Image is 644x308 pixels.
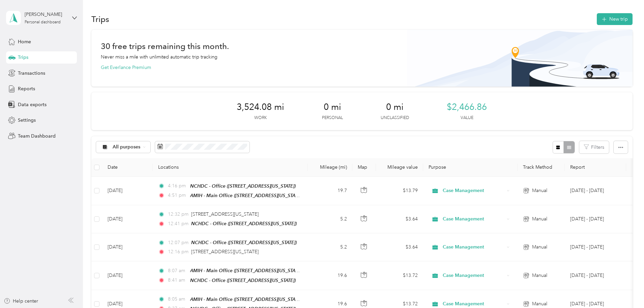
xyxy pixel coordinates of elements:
[532,215,547,223] span: Manual
[407,30,633,87] img: Banner
[18,38,31,45] span: Home
[443,187,504,194] span: Case Management
[322,115,343,121] p: Personal
[102,233,153,261] td: [DATE]
[101,43,229,50] h1: 30 free trips remaining this month.
[308,177,352,205] td: 19.7
[91,16,109,23] h1: Trips
[191,211,259,217] span: [STREET_ADDRESS][US_STATE]
[190,268,303,274] span: AMIH - Main Office ([STREET_ADDRESS][US_STATE])
[190,183,296,189] span: NCHDC - Office ([STREET_ADDRESS][US_STATE])
[168,182,187,190] span: 4:16 pm
[308,233,352,261] td: 5.2
[352,158,376,177] th: Map
[102,158,153,177] th: Date
[308,205,352,233] td: 5.2
[565,233,626,261] td: Sep 20 - Oct 3, 2025
[532,187,547,194] span: Manual
[153,158,308,177] th: Locations
[443,215,504,223] span: Case Management
[102,261,153,290] td: [DATE]
[25,20,61,24] div: Personal dashboard
[386,102,404,113] span: 0 mi
[101,53,217,61] p: Never miss a mile with unlimited automatic trip tracking
[565,205,626,233] td: Sep 20 - Oct 3, 2025
[25,11,67,18] div: [PERSON_NAME]
[376,177,423,205] td: $13.79
[376,261,423,290] td: $13.72
[18,85,35,92] span: Reports
[113,145,141,149] span: All purposes
[565,177,626,205] td: Sep 20 - Oct 3, 2025
[443,300,504,308] span: Case Management
[518,158,565,177] th: Track Method
[565,261,626,290] td: Sep 20 - Oct 3, 2025
[168,239,188,246] span: 12:07 pm
[191,249,259,255] span: [STREET_ADDRESS][US_STATE]
[597,13,633,25] button: New trip
[168,267,187,275] span: 8:07 am
[237,102,284,113] span: 3,524.08 mi
[565,158,626,177] th: Report
[532,272,547,279] span: Manual
[191,240,297,245] span: NCHDC - Office ([STREET_ADDRESS][US_STATE])
[579,141,609,153] button: Filters
[190,193,303,198] span: AMIH - Main Office ([STREET_ADDRESS][US_STATE])
[381,115,409,121] p: Unclassified
[308,158,352,177] th: Mileage (mi)
[190,278,296,283] span: NCHDC - Office ([STREET_ADDRESS][US_STATE])
[18,117,36,124] span: Settings
[254,115,267,121] p: Work
[376,158,423,177] th: Mileage value
[102,205,153,233] td: [DATE]
[447,102,487,113] span: $2,466.86
[191,221,297,226] span: NCHDC - Office ([STREET_ADDRESS][US_STATE])
[443,272,504,279] span: Case Management
[18,101,47,108] span: Data exports
[18,54,28,61] span: Trips
[168,277,187,284] span: 8:41 am
[423,158,518,177] th: Purpose
[168,211,188,218] span: 12:32 pm
[324,102,341,113] span: 0 mi
[101,64,151,71] button: Get Everlance Premium
[606,270,644,308] iframe: Everlance-gr Chat Button Frame
[168,295,187,303] span: 8:05 am
[4,298,38,305] button: Help center
[376,233,423,261] td: $3.64
[102,177,153,205] td: [DATE]
[168,248,188,256] span: 12:16 pm
[376,205,423,233] td: $3.64
[532,243,547,251] span: Manual
[532,300,547,308] span: Manual
[461,115,473,121] p: Value
[18,70,45,77] span: Transactions
[308,261,352,290] td: 19.6
[18,133,56,140] span: Team Dashboard
[190,297,303,302] span: AMIH - Main Office ([STREET_ADDRESS][US_STATE])
[168,192,187,199] span: 4:51 pm
[168,220,188,228] span: 12:41 pm
[443,243,504,251] span: Case Management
